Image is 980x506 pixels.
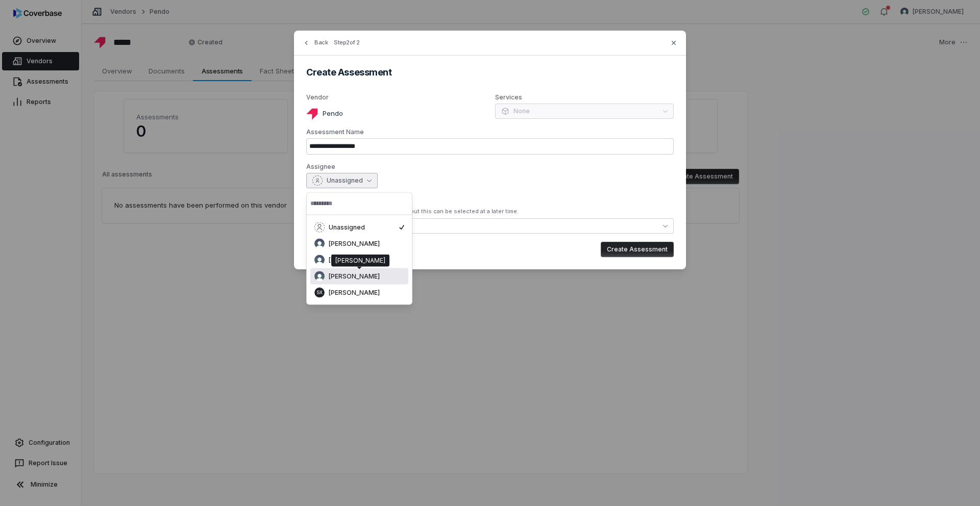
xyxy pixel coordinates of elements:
[299,34,331,52] button: Back
[329,289,380,297] span: [PERSON_NAME]
[329,272,380,281] span: [PERSON_NAME]
[329,223,365,232] span: Unassigned
[495,93,674,102] label: Services
[306,163,674,171] label: Assignee
[335,257,385,265] div: [PERSON_NAME]
[601,242,674,257] button: Create Assessment
[314,288,325,298] span: SX
[306,196,674,205] label: Control Sets
[306,128,674,136] label: Assessment Name
[306,93,329,102] span: Vendor
[310,219,408,301] div: Suggestions
[329,256,380,264] span: [PERSON_NAME]
[314,239,325,249] img: Bill Admin avatar
[329,240,380,248] span: [PERSON_NAME]
[334,39,359,46] span: Step 2 of 2
[327,176,363,185] span: Unassigned
[308,208,674,215] div: At least one control set is required, but this can be selected at a later time.
[306,67,391,78] span: Create Assessment
[314,255,325,265] img: Daniel Aranibar avatar
[318,109,343,119] p: Pendo
[314,271,325,282] img: Hammed Bakare avatar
